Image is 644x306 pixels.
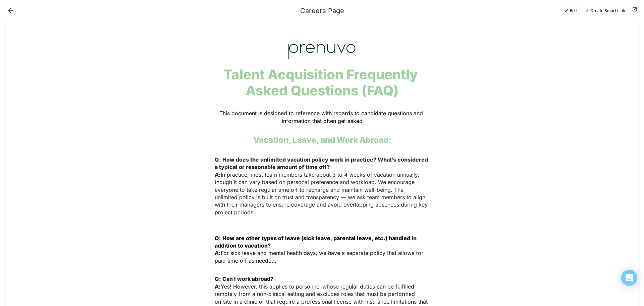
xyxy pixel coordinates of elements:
[5,5,16,16] button: Back
[582,7,628,15] button: Create Smart Link
[215,171,221,178] strong: A:
[219,110,425,124] span: This document is designed to reference with regards to candidate questions and information that o...
[223,66,421,99] strong: Talent Acquisition Frequently Asked Questions (FAQ)
[215,250,425,264] span: For sick leave and mental health days, we have a separate policy that allows for paid time off as...
[300,7,344,15] div: Careers Page
[621,270,637,286] div: Open Intercom Messenger
[288,44,356,60] img: Prenuvo logo
[215,235,418,249] strong: Q: How are other types of leave (sick leave, parental leave, etc.) handled in addition to vacation?
[215,283,221,290] strong: A:
[215,283,272,290] span: Yes! However, this a
[215,275,273,282] strong: Q: Can I work abroad?
[215,156,429,224] p: In practice, most team members take about 3 to 4 weeks of vacation annually, though it can vary b...
[215,156,429,170] strong: Q: How does the unlimited vacation policy work in practice? What’s considered a typical or reason...
[215,250,221,256] strong: A:
[562,7,580,15] button: Edit
[253,135,391,145] strong: Vacation, Leave, and Work Abroad:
